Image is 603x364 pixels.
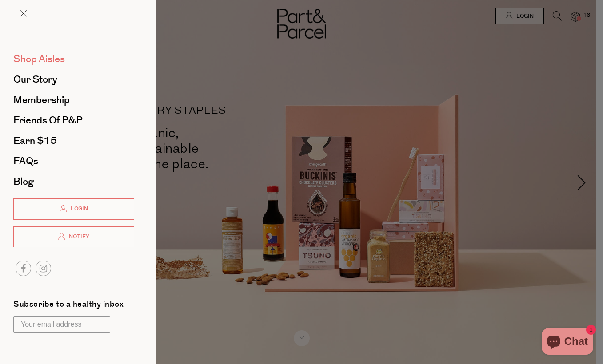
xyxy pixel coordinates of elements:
[13,54,134,64] a: Shop Aisles
[539,328,596,357] inbox-online-store-chat: Shopify online store chat
[13,52,65,66] span: Shop Aisles
[13,301,124,312] label: Subscribe to a healthy inbox
[13,198,134,220] a: Login
[13,113,83,127] span: Friends of P&P
[13,93,70,107] span: Membership
[68,205,88,213] span: Login
[13,174,34,189] span: Blog
[13,72,57,87] span: Our Story
[13,316,110,333] input: Your email address
[13,177,134,186] a: Blog
[13,95,134,105] a: Membership
[13,156,134,166] a: FAQs
[13,154,38,168] span: FAQs
[13,134,57,148] span: Earn $15
[13,226,134,248] a: Notify
[13,115,134,125] a: Friends of P&P
[13,75,134,84] a: Our Story
[67,233,89,241] span: Notify
[13,136,134,146] a: Earn $15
